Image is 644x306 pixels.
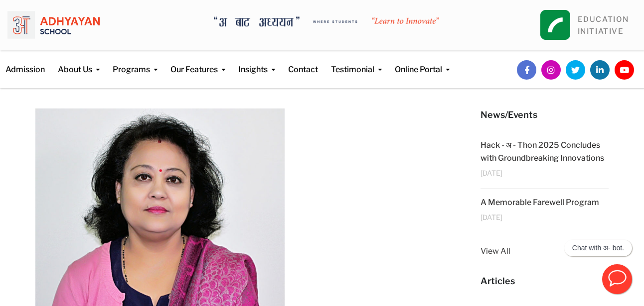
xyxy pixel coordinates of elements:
[481,169,502,177] span: [DATE]
[214,16,439,27] img: A Bata Adhyayan where students learn to Innovate
[170,50,225,76] a: Our Features
[481,140,604,163] a: Hack - अ - Thon 2025 Concludes with Groundbreaking Innovations
[572,244,624,252] p: Chat with अ- bot.
[58,50,100,76] a: About Us
[481,275,609,288] h5: Articles
[5,50,45,76] a: Admission
[288,50,318,76] a: Contact
[395,50,450,76] a: Online Portal
[238,50,275,76] a: Insights
[540,10,570,40] img: square_leapfrog
[7,7,100,42] img: logo
[481,245,609,258] a: View All
[331,50,382,76] a: Testimonial
[113,50,158,76] a: Programs
[578,15,629,36] a: EDUCATIONINITIATIVE
[481,213,502,221] span: [DATE]
[481,108,609,121] h5: News/Events
[481,198,599,207] a: A Memorable Farewell Program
